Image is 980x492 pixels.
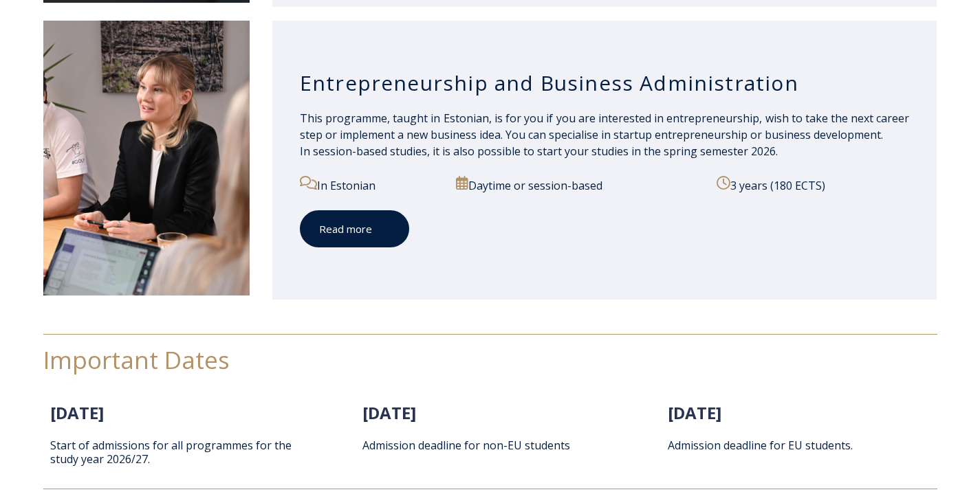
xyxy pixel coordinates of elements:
[43,344,230,376] span: Important Dates
[43,21,250,295] img: Entrepreneurship and Business Administration
[456,176,701,194] p: Daytime or session-based
[300,176,441,194] p: In Estonian
[300,210,409,248] a: Read more
[50,401,104,424] span: [DATE]
[668,401,721,424] span: [DATE]
[50,438,319,466] p: Start of admissions for all programmes for the study year 2026/27.
[300,111,910,159] span: This programme, taught in Estonian, is for you if you are interested in entrepreneurship, wish to...
[668,438,923,452] p: Admission deadline for EU students.
[300,70,910,96] h3: Entrepreneurship and Business Administration
[717,176,909,194] p: 3 years (180 ECTS)
[362,438,618,452] p: Admission deadline for non-EU students
[362,401,416,424] span: [DATE]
